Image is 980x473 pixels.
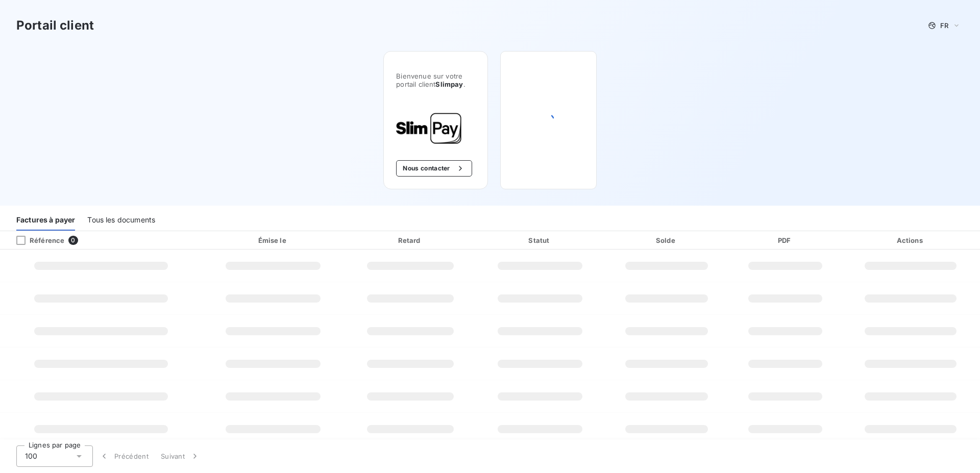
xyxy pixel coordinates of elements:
span: 0 [68,236,78,245]
span: 100 [25,451,37,461]
span: FR [940,21,948,30]
div: Tous les documents [87,209,155,231]
div: Actions [843,235,978,245]
div: Retard [347,235,474,245]
button: Suivant [155,445,206,467]
div: Factures à payer [16,209,75,231]
img: Company logo [396,113,461,144]
div: PDF [731,235,839,245]
button: Précédent [93,445,155,467]
div: Solde [606,235,727,245]
div: Statut [478,235,602,245]
span: Bienvenue sur votre portail client . [396,72,475,88]
span: Slimpay [435,80,463,88]
button: Nous contacter [396,160,472,177]
div: Émise le [204,235,342,245]
h3: Portail client [16,16,94,35]
div: Référence [8,236,64,245]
